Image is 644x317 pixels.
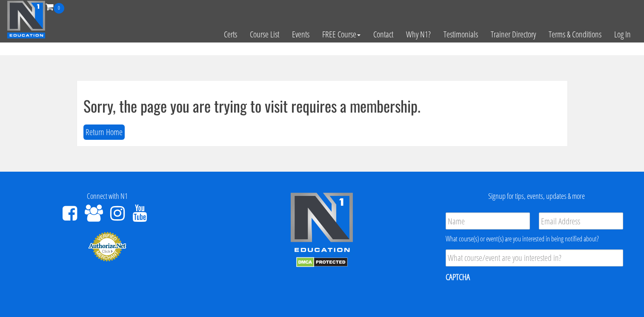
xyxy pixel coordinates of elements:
a: Terms & Conditions [542,14,608,55]
img: Authorize.Net Merchant - Click to Verify [88,231,126,262]
a: Why N1? [400,14,437,55]
input: Email Address [539,212,623,229]
a: Certs [218,14,243,55]
img: DMCA.com Protection Status [296,257,348,267]
a: 0 [46,1,64,12]
a: Log In [608,14,637,55]
a: Course List [243,14,286,55]
h4: Connect with N1 [6,192,208,201]
label: CAPTCHA [446,272,470,283]
img: n1-education [7,0,46,39]
span: 0 [54,3,64,14]
h4: Signup for tips, events, updates & more [436,192,638,201]
img: n1-edu-logo [290,192,354,255]
a: Testimonials [437,14,484,55]
button: Return Home [83,125,125,140]
input: What course/event are you interested in? [446,249,623,266]
a: Contact [367,14,400,55]
a: Trainer Directory [484,14,542,55]
a: Events [286,14,316,55]
div: What course(s) or event(s) are you interested in being notified about? [446,234,623,244]
h1: Sorry, the page you are trying to visit requires a membership. [83,97,561,114]
a: FREE Course [316,14,367,55]
input: Name [446,212,530,229]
